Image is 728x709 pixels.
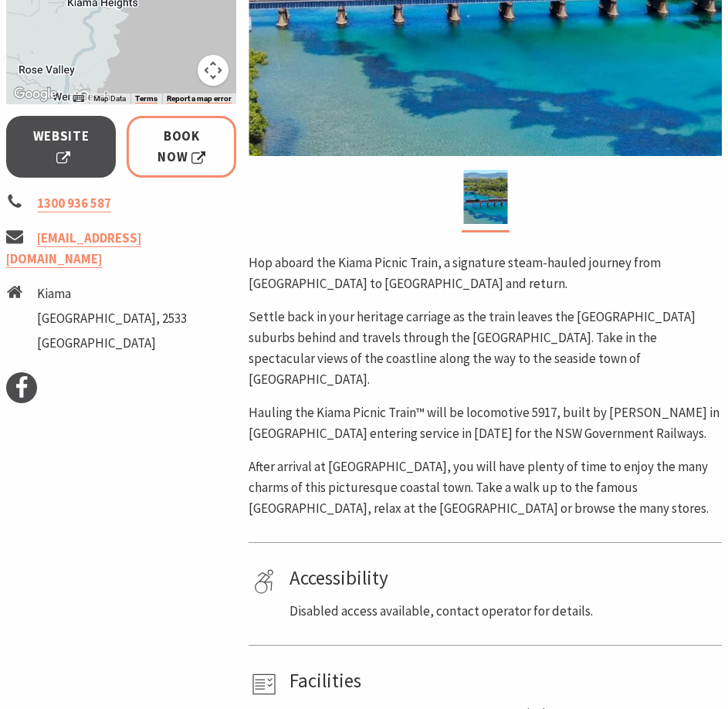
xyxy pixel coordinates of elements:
button: Map camera controls [198,55,229,86]
button: Keyboard shortcuts [73,93,84,104]
a: Website [6,116,116,178]
p: Settle back in your heritage carriage as the train leaves the [GEOGRAPHIC_DATA] suburbs behind an... [249,307,722,390]
a: [EMAIL_ADDRESS][DOMAIN_NAME] [6,229,141,268]
a: Terms [135,94,157,103]
span: Book Now [148,126,215,168]
p: Hauling the Kiama Picnic Train™ will be locomotive 5917, built by [PERSON_NAME] in [GEOGRAPHIC_DA... [249,402,722,444]
h4: Accessibility [290,566,716,589]
img: Google [10,84,61,104]
span: Website [25,126,97,168]
h4: Facilities [290,669,716,692]
img: Kiama Picnic Train [463,170,507,224]
a: Book Now [127,116,236,178]
a: Report a map error [167,94,232,103]
a: 1300 936 587 [37,195,111,212]
li: [GEOGRAPHIC_DATA] [37,333,187,354]
li: [GEOGRAPHIC_DATA], 2533 [37,308,187,329]
a: Open this area in Google Maps (opens a new window) [10,84,61,104]
p: After arrival at [GEOGRAPHIC_DATA], you will have plenty of time to enjoy the many charms of this... [249,456,722,519]
p: Disabled access available, contact operator for details. [290,601,716,622]
button: Map Data [93,93,126,104]
li: Kiama [37,283,187,304]
p: Hop aboard the Kiama Picnic Train, a signature steam-hauled journey from [GEOGRAPHIC_DATA] to [GE... [249,253,722,294]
